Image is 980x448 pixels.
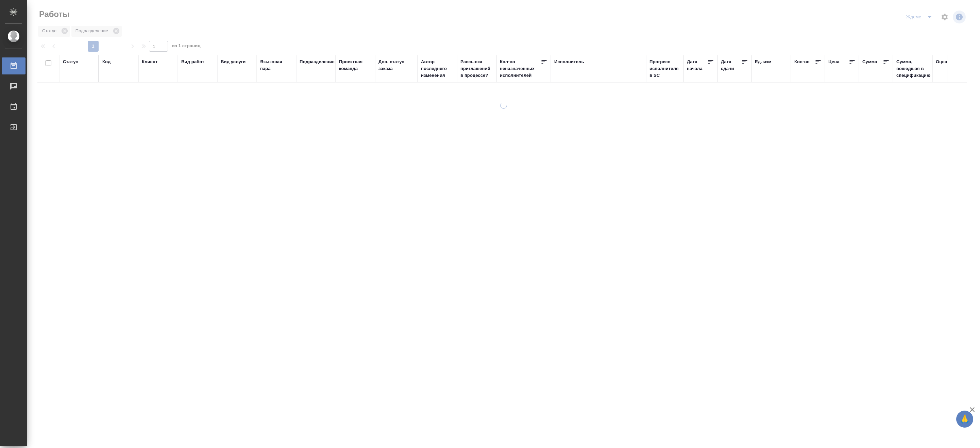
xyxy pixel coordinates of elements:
[755,58,772,65] div: Ед. изм
[142,58,157,65] div: Клиент
[794,58,810,65] div: Кол-во
[649,58,680,79] div: Прогресс исполнителя в SC
[554,58,584,65] div: Исполнитель
[63,58,78,65] div: Статус
[687,58,707,72] div: Дата начала
[181,58,204,65] div: Вид работ
[828,58,840,65] div: Цена
[260,58,293,72] div: Языковая пара
[460,58,493,79] div: Рассылка приглашений в процессе?
[862,58,877,65] div: Сумма
[339,58,372,72] div: Проектная команда
[956,411,973,428] button: 🙏
[936,58,952,65] div: Оценка
[300,58,335,65] div: Подразделение
[500,58,541,79] div: Кол-во неназначенных исполнителей
[221,58,246,65] div: Вид услуги
[421,58,454,79] div: Автор последнего изменения
[378,58,414,72] div: Доп. статус заказа
[721,58,741,72] div: Дата сдачи
[959,412,970,426] span: 🙏
[896,58,930,79] div: Сумма, вошедшая в спецификацию
[102,58,111,65] div: Код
